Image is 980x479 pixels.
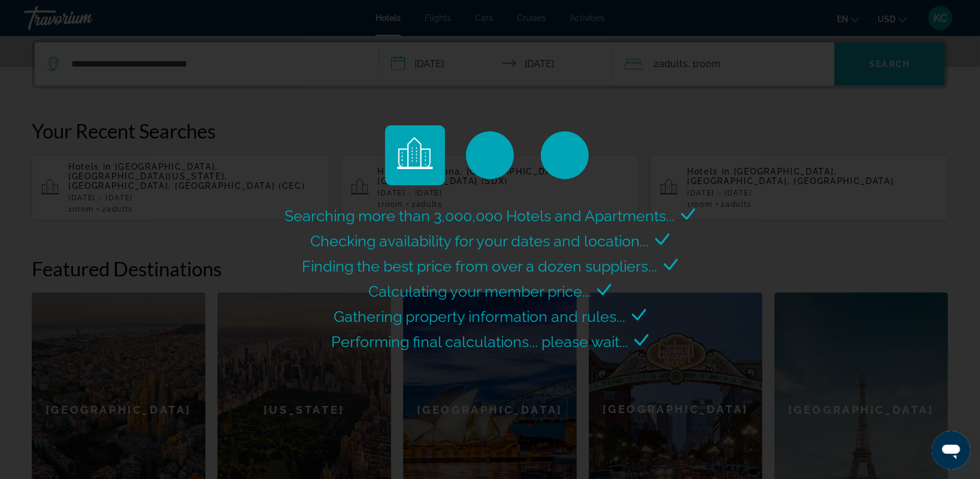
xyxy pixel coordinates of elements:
[932,431,970,469] iframe: Button to launch messaging window
[334,308,626,326] span: Gathering property information and rules...
[311,232,649,250] span: Checking availability for your dates and location...
[368,282,591,300] span: Calculating your member price...
[303,257,658,275] span: Finding the best price from over a dozen suppliers...
[285,207,675,225] span: Searching more than 3,000,000 Hotels and Apartments...
[331,333,628,351] span: Performing final calculations... please wait...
